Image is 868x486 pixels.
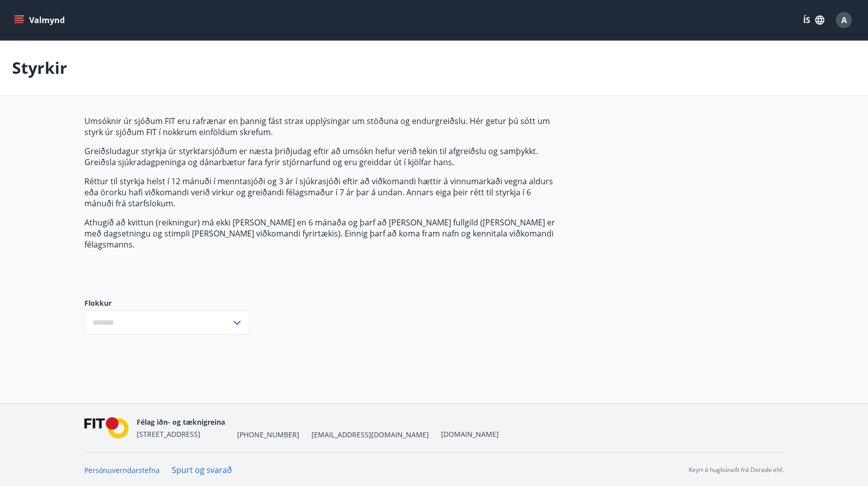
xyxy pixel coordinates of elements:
[832,8,856,32] button: A
[137,429,200,439] span: [STREET_ADDRESS]
[84,115,559,138] p: Umsóknir úr sjóðum FIT eru rafrænar en þannig fást strax upplýsingar um stöðuna og endurgreiðslu....
[84,146,559,168] p: Greiðsludagur styrkja úr styrktarsjóðum er næsta þriðjudag eftir að umsókn hefur verið tekin til ...
[84,176,559,209] p: Réttur til styrkja helst í 12 mánuði í menntasjóði og 3 ár í sjúkrasjóði eftir að viðkomandi hætt...
[441,429,499,439] a: [DOMAIN_NAME]
[311,430,429,440] span: [EMAIL_ADDRESS][DOMAIN_NAME]
[841,15,847,26] span: A
[84,298,250,308] label: Flokkur
[137,417,225,427] span: Félag iðn- og tæknigreina
[798,11,830,29] button: ÍS
[172,464,232,475] a: Spurt og svarað
[237,430,299,440] span: [PHONE_NUMBER]
[84,417,129,439] img: FPQVkF9lTnNbbaRSFyT17YYeljoOGk5m51IhT0bO.png
[689,465,784,474] p: Keyrt á hugbúnaði frá Dorado ehf.
[84,217,559,250] p: Athugið að kvittun (reikningur) má ekki [PERSON_NAME] en 6 mánaða og þarf að [PERSON_NAME] fullgi...
[84,465,160,475] a: Persónuverndarstefna
[12,11,69,29] button: menu
[12,57,67,79] p: Styrkir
